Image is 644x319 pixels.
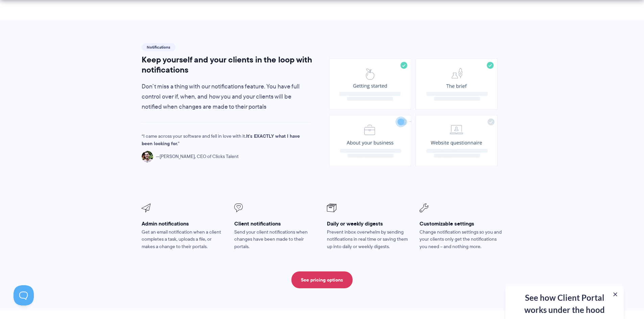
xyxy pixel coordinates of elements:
h2: Keep yourself and your clients in the loop with notifications [142,55,312,75]
span: Notifications [142,43,175,51]
h3: Client notifications [234,220,317,227]
p: Get an email notification when a client completes a task, uploads a file, or makes a change to th... [142,229,225,251]
p: Send your client notifications when changes have been made to their portals. [234,229,317,251]
h3: Daily or weekly digests [327,220,410,227]
span: [PERSON_NAME], CEO of Clicks Talent [156,153,239,160]
p: Prevent inbox overwhelm by sending notifications in real time or saving them up into daily or wee... [327,229,410,251]
p: I came across your software and fell in love with it. [142,133,301,148]
p: Don’t miss a thing with our notifications feature. You have full control over if, when, and how y... [142,82,312,112]
a: See pricing options [291,271,353,288]
p: Change notification settings so you and your clients only get the notifications you need – and no... [420,229,503,251]
iframe: Toggle Customer Support [14,285,34,305]
h3: Admin notifications [142,220,225,227]
h3: Customizable settings [420,220,503,227]
strong: It's EXACTLY what I have been looking for. [142,132,300,147]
